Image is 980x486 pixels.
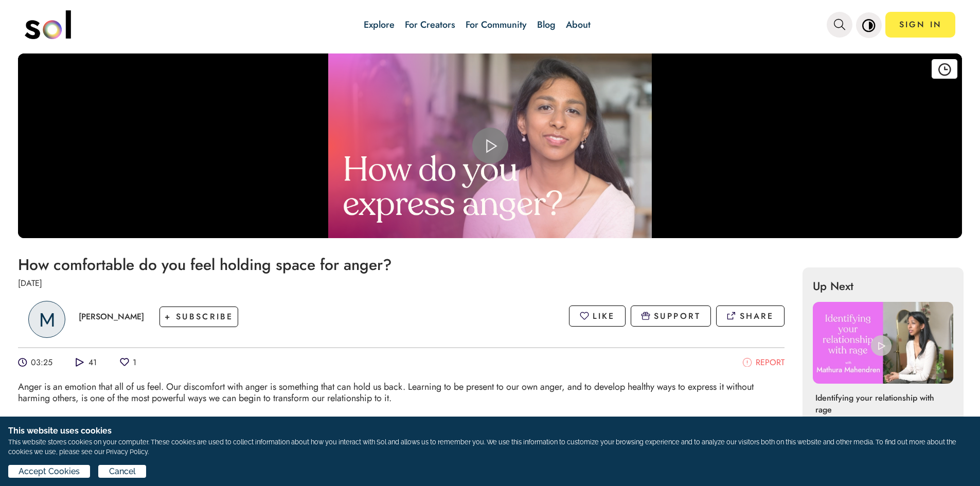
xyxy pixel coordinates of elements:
h1: This website uses cookies [8,425,972,437]
nav: main navigation [25,7,956,43]
p: 41 [88,356,97,368]
button: SHARE [716,305,784,327]
span: M [39,309,55,331]
p: Up Next [813,278,953,294]
img: play [871,335,892,356]
p: SUPPORT [654,310,701,322]
p: This website stores cookies on your computer. These cookies are used to collect information about... [8,437,972,457]
button: Play Video [472,128,508,164]
p: REPORT [756,356,785,368]
span: Accept Cookies [19,465,80,478]
div: Anger is an emotion that all of us feel. Our discomfort with anger is something that can hold us ... [18,381,785,404]
button: Cancel [98,465,146,478]
p: SHARE [740,310,774,322]
button: Accept Cookies [8,465,90,478]
p: [DATE] [18,277,785,289]
p: [PERSON_NAME] [79,311,144,322]
div: Video Player [18,53,962,238]
p: 1 [133,356,136,368]
a: Explore [364,18,395,31]
p: [PERSON_NAME] [815,416,916,427]
a: For Community [466,18,527,31]
h1: How comfortable do you feel holding space for anger? [18,256,785,273]
button: LIKE [569,305,625,327]
p: Identifying your relationship with rage [815,392,944,416]
img: logo [25,10,71,39]
p: 03:25 [31,356,52,368]
p: LIKE [593,310,615,322]
a: About [566,18,591,31]
button: SUPPORT [631,305,711,327]
img: Identifying your relationship with rage [813,302,953,384]
a: SIGN IN [885,12,955,38]
button: + SUBSCRIBE [159,307,238,328]
a: For Creators [405,18,455,31]
a: Blog [537,18,556,31]
span: + SUBSCRIBE [165,311,233,322]
span: Cancel [109,465,136,478]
